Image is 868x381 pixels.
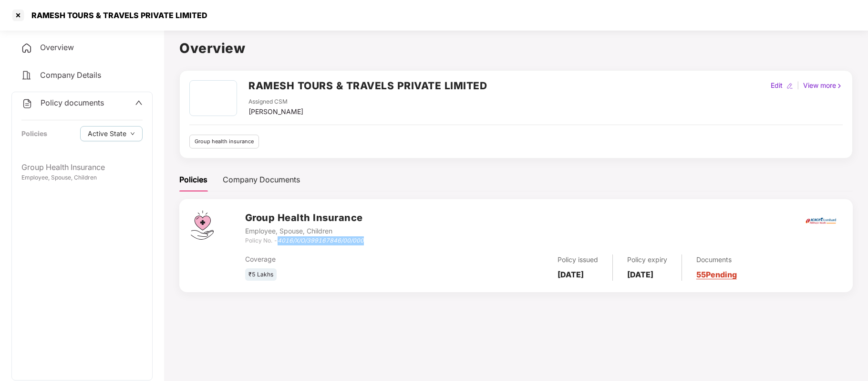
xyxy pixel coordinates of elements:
[245,268,277,281] div: ₹5 Lakhs
[801,80,845,91] div: View more
[21,173,143,182] div: Employee, Spouse, Children
[40,42,74,52] span: Overview
[786,83,793,89] img: editIcon
[245,226,364,236] div: Employee, Spouse, Children
[41,98,104,107] span: Policy documents
[40,70,101,80] span: Company Details
[627,254,667,265] div: Policy expiry
[696,270,737,279] a: 55 Pending
[179,38,853,59] h1: Overview
[21,128,47,139] div: Policies
[245,236,364,245] div: Policy No. -
[836,83,843,89] img: rightIcon
[88,128,126,139] span: Active State
[21,42,32,54] img: svg+xml;base64,PHN2ZyB4bWxucz0iaHR0cDovL3d3dy53My5vcmcvMjAwMC9zdmciIHdpZHRoPSIyNCIgaGVpZ2h0PSIyNC...
[795,80,801,91] div: |
[179,174,207,186] div: Policies
[696,254,737,265] div: Documents
[245,211,364,225] h3: Group Health Insurance
[278,237,364,244] i: 4016/X/O/399167846/00/000
[245,254,444,265] div: Coverage
[627,270,653,279] b: [DATE]
[130,131,135,137] span: down
[558,270,584,279] b: [DATE]
[223,174,300,186] div: Company Documents
[769,80,785,91] div: Edit
[248,78,487,94] h2: RAMESH TOURS & TRAVELS PRIVATE LIMITED
[26,11,207,20] div: RAMESH TOURS & TRAVELS PRIVATE LIMITED
[21,98,33,109] img: svg+xml;base64,PHN2ZyB4bWxucz0iaHR0cDovL3d3dy53My5vcmcvMjAwMC9zdmciIHdpZHRoPSIyNCIgaGVpZ2h0PSIyNC...
[248,106,303,117] div: [PERSON_NAME]
[248,97,303,106] div: Assigned CSM
[80,126,143,141] button: Active Statedown
[21,161,143,173] div: Group Health Insurance
[21,70,32,81] img: svg+xml;base64,PHN2ZyB4bWxucz0iaHR0cDovL3d3dy53My5vcmcvMjAwMC9zdmciIHdpZHRoPSIyNCIgaGVpZ2h0PSIyNC...
[191,211,214,240] img: svg+xml;base64,PHN2ZyB4bWxucz0iaHR0cDovL3d3dy53My5vcmcvMjAwMC9zdmciIHdpZHRoPSI0Ny43MTQiIGhlaWdodD...
[804,215,838,227] img: icici.png
[558,254,598,265] div: Policy issued
[189,135,259,148] div: Group health insurance
[135,99,143,106] span: up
